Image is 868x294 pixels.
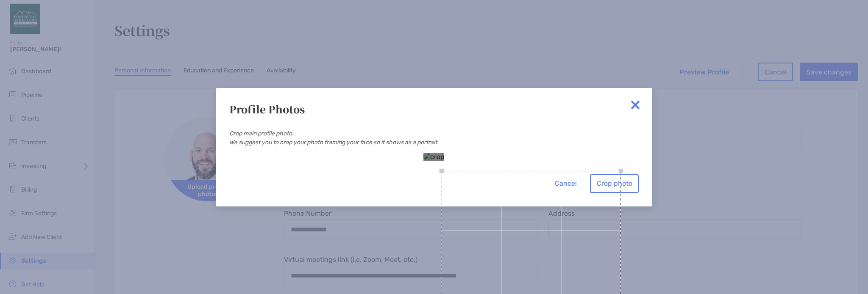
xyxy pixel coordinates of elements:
[439,168,444,173] div: Use the arrow keys to move the north west drag handle to change the crop selection area
[618,168,623,173] div: Use the arrow keys to move the north east drag handle to change the crop selection area
[627,96,644,113] img: close modal icon
[548,174,583,193] button: Cancel
[590,174,639,193] button: Crop photo
[229,102,639,116] div: Profile Photos
[229,139,639,146] p: We suggest you to crop your photo framing your face so it shows as a portrait.
[229,130,639,137] p: Crop main profile photo.
[423,153,445,161] img: crop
